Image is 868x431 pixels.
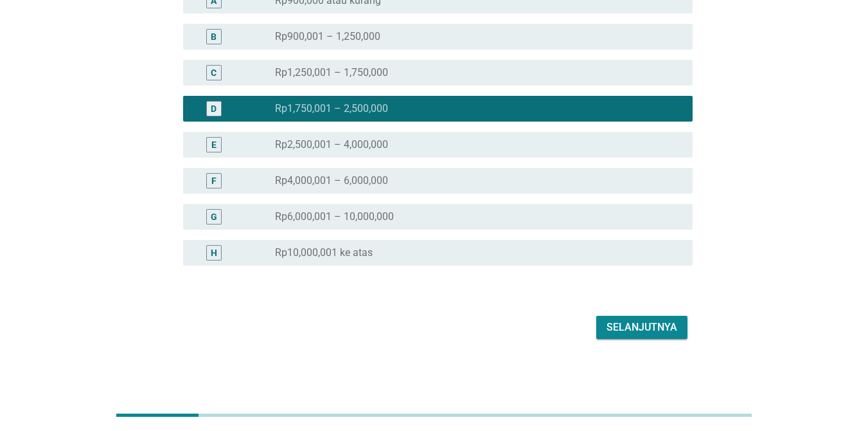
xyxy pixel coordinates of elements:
[275,138,388,151] label: Rp2,500,001 – 4,000,000
[211,246,217,259] div: H
[596,316,687,339] button: Selanjutnya
[211,210,217,223] div: G
[275,30,380,43] label: Rp900,001 – 1,250,000
[211,174,217,187] div: F
[275,246,373,259] label: Rp10,000,001 ke atas
[211,102,217,115] div: D
[211,66,217,79] div: C
[275,66,388,79] label: Rp1,250,001 – 1,750,000
[211,138,217,151] div: E
[275,174,388,187] label: Rp4,000,001 – 6,000,000
[211,30,217,43] div: B
[607,320,677,335] div: Selanjutnya
[275,210,394,223] label: Rp6,000,001 – 10,000,000
[275,102,388,115] label: Rp1,750,001 – 2,500,000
